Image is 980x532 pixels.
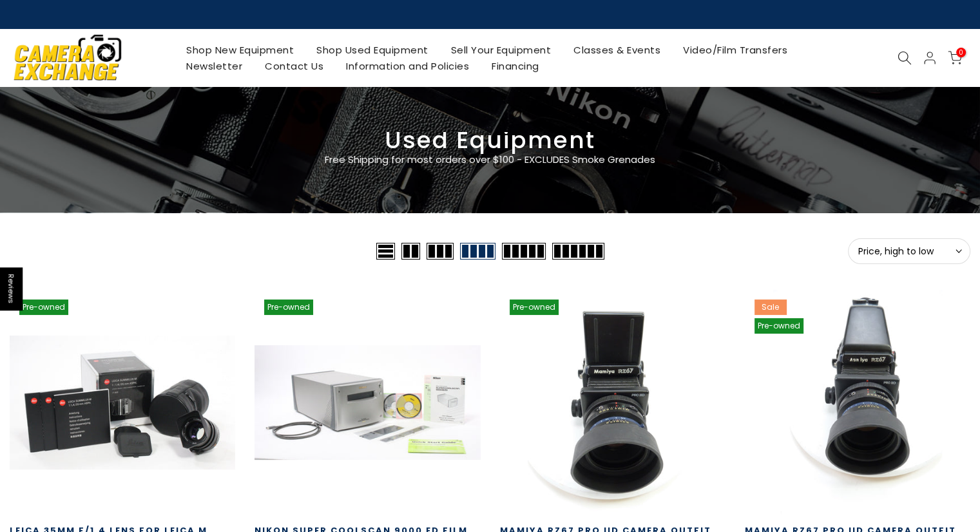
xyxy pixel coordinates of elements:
h3: Used Equipment [10,132,970,149]
a: Information and Policies [335,58,481,74]
a: Shop New Equipment [175,42,305,58]
a: Classes & Events [562,42,672,58]
a: Financing [481,58,551,74]
span: Price, high to low [858,245,960,257]
a: 0 [948,51,962,65]
button: Price, high to low [848,238,970,264]
a: Sell Your Equipment [439,42,562,58]
span: 0 [956,48,966,57]
a: Contact Us [254,58,335,74]
a: Shop Used Equipment [305,42,440,58]
a: Video/Film Transfers [672,42,799,58]
a: Newsletter [175,58,254,74]
p: Free Shipping for most orders over $100 - EXCLUDES Smoke Grenades [249,152,732,167]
